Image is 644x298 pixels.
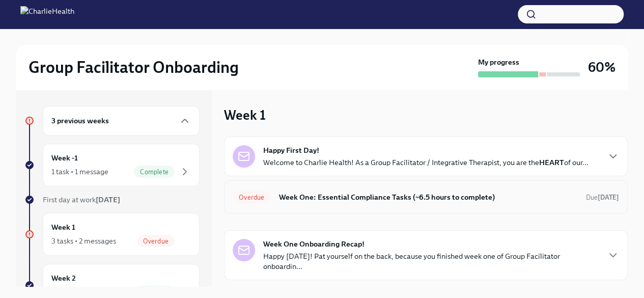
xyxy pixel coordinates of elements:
[263,157,589,168] p: Welcome to Charlie Health! As a Group Facilitator / Integrative Therapist, you are the of our...
[539,158,564,167] strong: HEART
[51,273,76,284] h6: Week 2
[29,57,239,77] h2: Group Facilitator Onboarding
[24,195,200,205] a: First day at work[DATE]
[586,194,619,201] span: Due
[51,115,109,126] h6: 3 previous weeks
[43,106,200,136] div: 3 previous weeks
[598,194,619,201] strong: [DATE]
[233,189,619,205] a: OverdueWeek One: Essential Compliance Tasks (~6.5 hours to complete)Due[DATE]
[51,222,75,233] h6: Week 1
[24,144,200,186] a: Week -11 task • 1 messageComplete
[233,194,270,201] span: Overdue
[51,167,108,177] div: 1 task • 1 message
[51,152,78,164] h6: Week -1
[51,236,116,246] div: 3 tasks • 2 messages
[134,168,175,176] span: Complete
[263,239,365,249] strong: Week One Onboarding Recap!
[24,213,200,256] a: Week 13 tasks • 2 messagesOverdue
[224,106,266,124] h3: Week 1
[96,195,120,204] strong: [DATE]
[478,57,519,67] strong: My progress
[263,251,599,272] p: Happy [DATE]! Pat yourself on the back, because you finished week one of Group Facilitator onboar...
[278,192,578,203] h6: Week One: Essential Compliance Tasks (~6.5 hours to complete)
[43,195,120,204] span: First day at work
[263,145,319,155] strong: Happy First Day!
[137,237,175,245] span: Overdue
[20,6,74,22] img: CharlieHealth
[588,58,615,76] h3: 60%
[586,193,619,202] span: September 15th, 2025 10:00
